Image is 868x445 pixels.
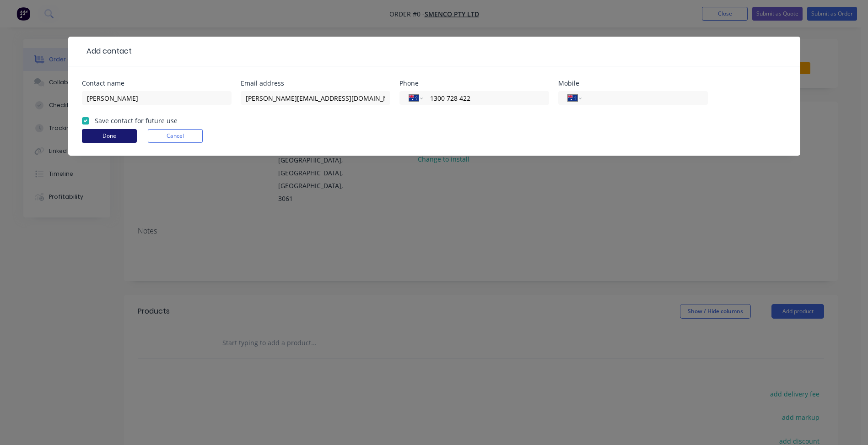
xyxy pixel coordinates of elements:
[82,46,132,57] div: Add contact
[95,116,178,125] label: Save contact for future use
[82,129,137,143] button: Done
[241,80,390,87] div: Email address
[558,80,708,87] div: Mobile
[399,80,549,87] div: Phone
[148,129,203,143] button: Cancel
[82,80,232,87] div: Contact name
